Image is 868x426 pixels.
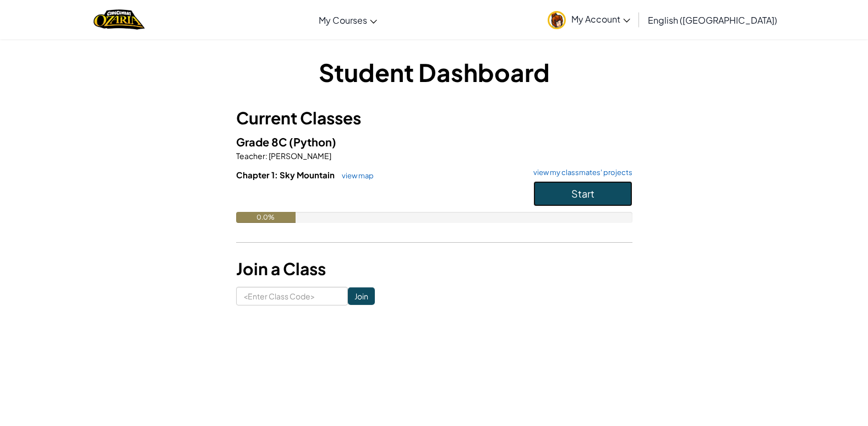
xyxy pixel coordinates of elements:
[236,170,336,180] span: Chapter 1: Sky Mountain
[313,5,383,35] a: My Courses
[542,2,636,37] a: My Account
[94,8,145,31] img: Home
[236,106,632,130] h3: Current Classes
[236,151,265,161] span: Teacher
[236,287,348,305] input: <Enter Class Code>
[533,181,632,206] button: Start
[236,55,632,89] h1: Student Dashboard
[265,151,268,161] span: :
[236,135,289,149] span: Grade 8C
[236,212,296,223] div: 0.0%
[571,13,630,25] span: My Account
[571,187,594,200] span: Start
[528,169,632,176] a: view my classmates' projects
[94,8,145,31] a: Ozaria by CodeCombat logo
[348,287,375,305] input: Join
[548,11,566,29] img: avatar
[319,14,367,26] span: My Courses
[642,5,783,35] a: English ([GEOGRAPHIC_DATA])
[268,151,331,161] span: [PERSON_NAME]
[336,171,374,180] a: view map
[648,14,777,26] span: English ([GEOGRAPHIC_DATA])
[289,135,336,149] span: (Python)
[236,256,632,281] h3: Join a Class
